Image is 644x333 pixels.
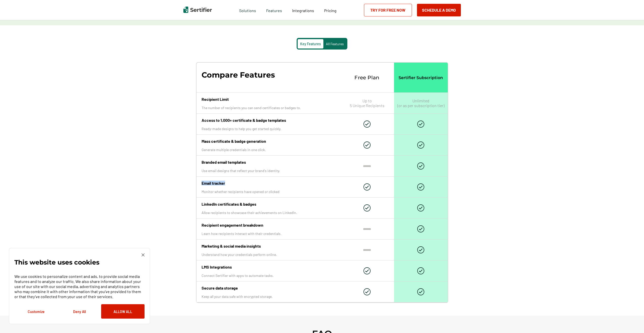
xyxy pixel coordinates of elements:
img: Sertifier | Digital Credentialing Platform [183,7,212,13]
p: The number of recipients you can send certificates or badges to. [202,106,335,110]
img: Check Icon [417,246,424,253]
p: Free Plan [354,75,380,81]
p: Monitor whether recipients have opened or clicked [202,189,335,194]
p: Branded email templates [202,160,335,164]
a: Integrations [292,7,314,13]
p: Email tracker [202,181,335,185]
p: Up to 5 Unique Recipients [350,98,384,108]
p: Use email designs that reflect your brand's identity. [202,169,335,173]
p: Unlimited (or as per subscription tier) [397,98,444,108]
img: Check Icon [363,141,371,149]
button: Deny All [58,304,101,319]
p: Connect Sertifier with apps to automate tasks. [202,273,335,278]
img: Check Icon [417,225,424,232]
img: Check Icon [417,121,424,128]
img: Minus Icon [363,165,371,167]
p: Recipient Limit [202,97,335,102]
p: LinkedIn certificates & badges [202,202,335,206]
img: Check Icon [417,288,424,295]
span: Pricing [324,8,337,13]
p: Mass certificate & badge generation [202,139,335,144]
p: Marketing & social media insights [202,244,335,248]
img: Check Icon [417,162,424,170]
p: Compare Features [202,70,335,80]
p: Keep all your data safe with encrypted storage. [202,294,335,299]
p: Access to 1,000+ certificate & badge templates [202,118,335,123]
img: Cookie Popup Close [142,253,145,256]
a: Pricing [324,7,337,13]
span: Features [266,7,282,13]
p: LMS Integrations [202,265,335,269]
p: Learn how recipients interact with their credentials. [202,231,335,236]
iframe: Chat Widget [619,309,644,333]
p: Secure data storage [202,286,335,290]
a: Try for Free Now [364,4,412,16]
img: Minus Icon [363,249,371,251]
span: All Features [326,42,344,46]
p: Understand how your credentials perform online. [202,252,335,257]
img: Check Icon [363,288,371,295]
p: We use cookies to personalize content and ads, to provide social media features and to analyze ou... [14,274,145,299]
img: Check Icon [417,204,424,211]
span: Solutions [239,7,256,13]
button: Schedule a Demo [417,4,461,16]
img: Check Icon [363,267,371,274]
span: Key Features [300,42,321,46]
button: Customize [14,304,58,319]
span: Integrations [292,8,314,13]
p: This website uses cookies [14,260,99,265]
p: Allow recipients to showcase their achievements on LinkedIn. [202,210,335,215]
img: Check Icon [417,183,424,191]
img: Minus Icon [363,228,371,230]
p: Sertifier Subscription [399,75,443,80]
p: Ready-made designs to help you get started quickly. [202,127,335,131]
p: Generate multiple credentials in one click. [202,148,335,152]
img: Check Icon [363,204,371,211]
img: Check Icon [363,183,371,191]
button: Allow All [101,304,145,319]
img: Check Icon [363,121,371,128]
img: Check Icon [417,267,424,274]
img: Check Icon [417,141,424,149]
p: Recipient engagement breakdown [202,223,335,227]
